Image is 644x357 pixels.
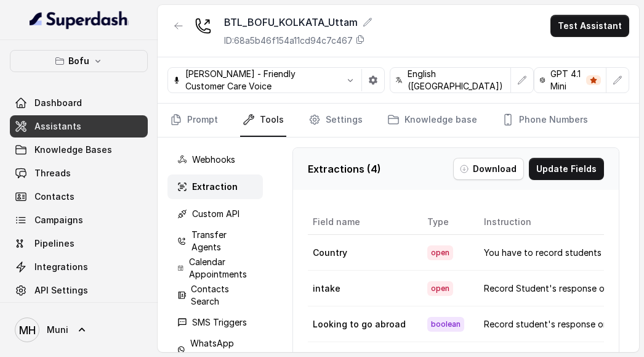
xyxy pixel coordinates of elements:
[427,281,453,296] span: open
[539,75,545,85] svg: openai logo
[34,261,88,273] span: Integrations
[10,50,148,72] button: Bofu
[34,237,74,250] span: Pipelines
[427,245,453,260] span: open
[10,279,148,302] a: API Settings
[308,162,381,176] p: Extractions ( 4 )
[30,10,129,30] img: light.svg
[10,313,148,347] a: Muni
[34,120,81,133] span: Assistants
[417,210,474,235] th: Type
[34,144,112,156] span: Knowledge Bases
[192,208,239,220] p: Custom API
[10,186,148,208] a: Contacts
[19,324,36,337] text: MH
[10,232,148,255] a: Pipelines
[499,104,590,137] a: Phone Numbers
[240,104,286,137] a: Tools
[34,167,71,179] span: Threads
[192,154,235,166] p: Webhooks
[10,209,148,231] a: Campaigns
[385,104,480,137] a: Knowledge base
[167,104,220,137] a: Prompt
[192,316,247,329] p: SMS Triggers
[408,68,505,92] p: English ([GEOGRAPHIC_DATA])
[550,68,581,92] p: GPT 4.1 Mini
[10,256,148,278] a: Integrations
[34,214,83,226] span: Campaigns
[34,191,74,203] span: Contacts
[34,284,88,297] span: API Settings
[10,115,148,137] a: Assistants
[10,92,148,114] a: Dashboard
[34,97,82,109] span: Dashboard
[191,283,253,308] p: Contacts Search
[47,324,68,336] span: Muni
[10,139,148,161] a: Knowledge Bases
[453,158,524,180] button: Download
[167,104,629,137] nav: Tabs
[306,104,365,137] a: Settings
[427,317,464,332] span: boolean
[68,54,89,68] p: Bofu
[224,35,353,47] p: ID: 68a5b46f154a11cd94c7c467
[550,15,629,37] button: Test Assistant
[189,256,253,281] p: Calendar Appointments
[308,235,417,271] td: Country
[308,306,417,342] td: Looking to go abroad
[192,181,238,193] p: Extraction
[191,229,253,253] p: Transfer Agents
[308,271,417,306] td: intake
[308,210,417,235] th: Field name
[185,68,334,92] p: [PERSON_NAME] - Friendly Customer Care Voice
[224,15,372,30] div: BTL_BOFU_KOLKATA_Uttam
[10,162,148,184] a: Threads
[529,158,604,180] button: Update Fields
